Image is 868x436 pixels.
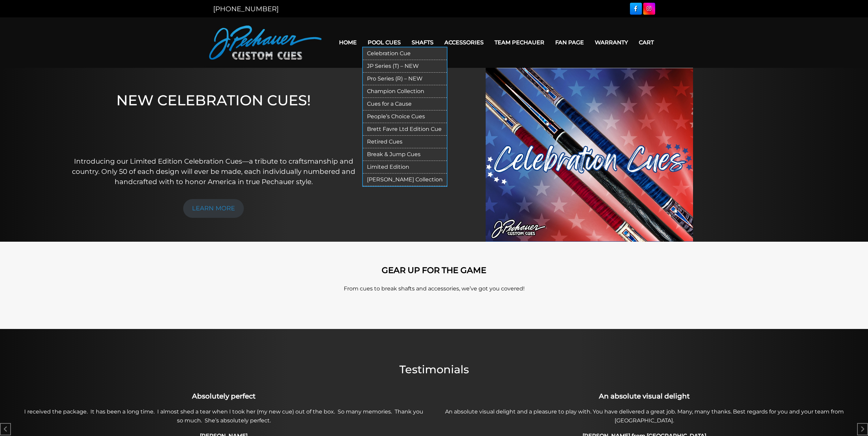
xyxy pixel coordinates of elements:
[406,34,439,51] a: Shafts
[69,92,359,147] h1: NEW CELEBRATION CUES!
[550,34,589,51] a: Fan Page
[209,26,322,60] img: Pechauer Custom Cues
[489,34,550,51] a: Team Pechauer
[363,174,447,186] a: [PERSON_NAME] Collection
[363,60,447,73] a: JP Series (T) – NEW
[183,199,244,218] a: LEARN MORE
[334,34,362,51] a: Home
[240,285,629,293] p: From cues to break shafts and accessories, we’ve got you covered!
[362,34,406,51] a: Pool Cues
[213,5,279,13] a: [PHONE_NUMBER]
[363,110,447,123] a: People’s Choice Cues
[633,34,659,51] a: Cart
[438,407,851,425] p: An absolute visual delight and a pleasure to play with. You have delivered a great job. Many, man...
[363,98,447,110] a: Cues for a Cause
[363,73,447,85] a: Pro Series (R) – NEW
[363,123,447,136] a: Brett Favre Ltd Edition Cue
[363,161,447,174] a: Limited Edition
[69,156,359,187] p: Introducing our Limited Edition Celebration Cues—a tribute to craftsmanship and country. Only 50 ...
[438,391,851,401] h3: An absolute visual delight
[382,265,486,275] strong: GEAR UP FOR THE GAME
[17,391,430,401] h3: Absolutely perfect
[17,407,430,425] p: I received the package. It has been a long time. I almost shed a tear when I took her (my new cue...
[363,47,447,60] a: Celebration Cue
[363,85,447,98] a: Champion Collection
[363,136,447,148] a: Retired Cues
[439,34,489,51] a: Accessories
[363,148,447,161] a: Break & Jump Cues
[589,34,633,51] a: Warranty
